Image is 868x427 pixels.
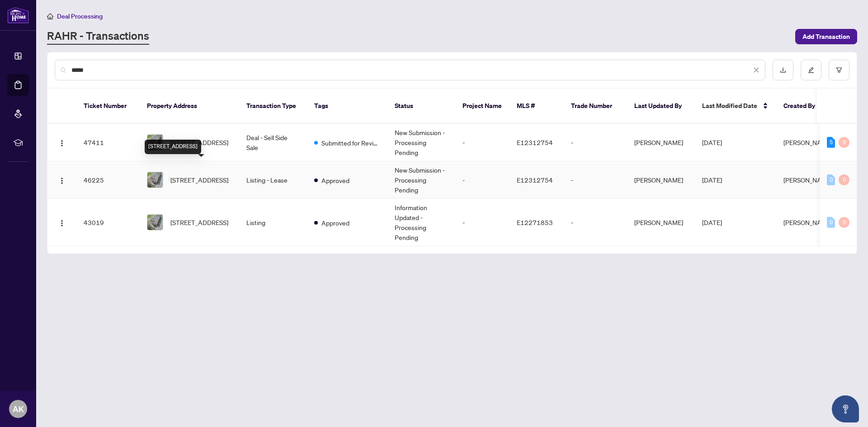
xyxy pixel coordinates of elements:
th: Transaction Type [239,89,307,124]
div: 0 [827,217,835,228]
th: Status [387,89,455,124]
td: [PERSON_NAME] [627,199,695,246]
span: Approved [321,218,349,228]
span: Approved [321,175,349,185]
div: [STREET_ADDRESS] [145,140,201,154]
span: E12312754 [517,138,553,146]
span: [PERSON_NAME] [783,138,832,146]
img: Logo [58,220,66,227]
span: home [47,13,53,19]
td: 43019 [76,199,140,246]
th: Trade Number [564,89,627,124]
th: Project Name [455,89,509,124]
td: Listing [239,199,307,246]
td: New Submission - Processing Pending [387,161,455,199]
div: 0 [839,174,849,185]
td: Listing - Lease [239,161,307,199]
span: close [753,67,759,73]
td: 46225 [76,161,140,199]
img: thumbnail-img [147,135,163,150]
th: Created By [776,89,830,124]
span: [DATE] [702,176,722,184]
td: - [455,199,509,246]
td: Deal - Sell Side Sale [239,124,307,161]
button: Add Transaction [795,29,857,44]
span: filter [836,67,842,73]
img: Logo [58,177,66,184]
button: Logo [55,173,69,187]
span: download [780,67,786,73]
div: 0 [839,217,849,228]
button: Logo [55,135,69,150]
div: 0 [827,174,835,185]
td: - [564,161,627,199]
button: Open asap [832,395,859,422]
span: [STREET_ADDRESS] [170,175,228,185]
span: [DATE] [702,138,722,146]
span: [PERSON_NAME] [783,176,832,184]
td: Information Updated - Processing Pending [387,199,455,246]
span: AK [13,403,24,415]
th: Tags [307,89,387,124]
span: Last Modified Date [702,101,757,111]
img: thumbnail-img [147,215,163,230]
th: MLS # [509,89,564,124]
span: Deal Processing [57,12,103,20]
button: edit [801,60,821,80]
div: 0 [839,137,849,148]
span: [DATE] [702,218,722,226]
img: logo [7,7,29,23]
td: - [455,161,509,199]
span: E12312754 [517,176,553,184]
th: Last Modified Date [695,89,776,124]
th: Last Updated By [627,89,695,124]
td: [PERSON_NAME] [627,161,695,199]
td: 47411 [76,124,140,161]
img: Logo [58,140,66,147]
th: Ticket Number [76,89,140,124]
img: thumbnail-img [147,172,163,188]
td: [PERSON_NAME] [627,124,695,161]
div: 5 [827,137,835,148]
span: Add Transaction [802,29,850,44]
span: Submitted for Review [321,138,380,148]
span: E12271853 [517,218,553,226]
th: Property Address [140,89,239,124]
td: - [564,124,627,161]
span: [PERSON_NAME] [783,218,832,226]
span: edit [808,67,814,73]
td: - [564,199,627,246]
td: - [455,124,509,161]
td: New Submission - Processing Pending [387,124,455,161]
button: Logo [55,215,69,230]
button: download [773,60,793,80]
span: [STREET_ADDRESS] [170,217,228,227]
button: filter [829,60,849,80]
a: RAHR - Transactions [47,28,149,45]
span: [STREET_ADDRESS] [170,137,228,147]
